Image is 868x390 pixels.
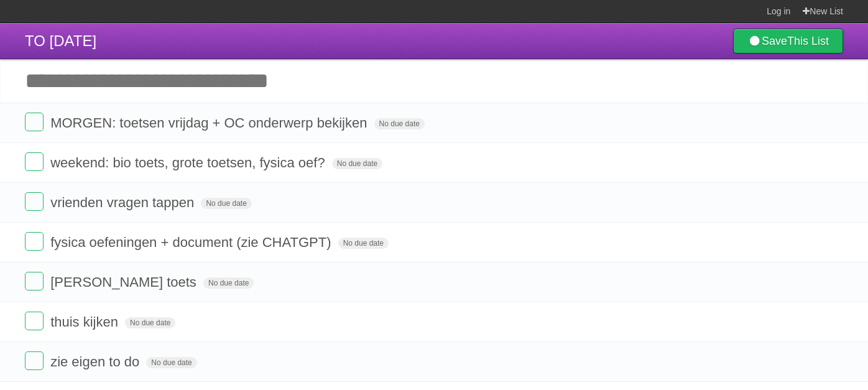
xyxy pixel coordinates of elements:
label: Done [25,113,44,131]
span: [PERSON_NAME] toets [50,274,200,290]
label: Done [25,312,44,330]
span: No due date [338,238,389,249]
label: Done [25,351,44,370]
span: TO [DATE] [25,32,96,49]
span: No due date [201,198,251,209]
span: fysica oefeningen + document (zie CHATGPT) [50,234,334,250]
span: MORGEN: toetsen vrijdag + OC onderwerp bekijken [50,115,370,131]
span: No due date [332,158,382,169]
label: Done [25,232,44,251]
label: Done [25,272,44,290]
span: No due date [203,277,254,289]
label: Done [25,192,44,211]
label: Done [25,152,44,171]
span: zie eigen to do [50,354,142,369]
span: vrienden vragen tappen [50,195,197,210]
b: This List [787,35,829,47]
a: SaveThis List [733,29,843,53]
span: No due date [125,317,175,328]
span: No due date [146,357,196,368]
span: No due date [374,118,425,129]
span: weekend: bio toets, grote toetsen, fysica oef? [50,155,328,170]
span: thuis kijken [50,314,121,330]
